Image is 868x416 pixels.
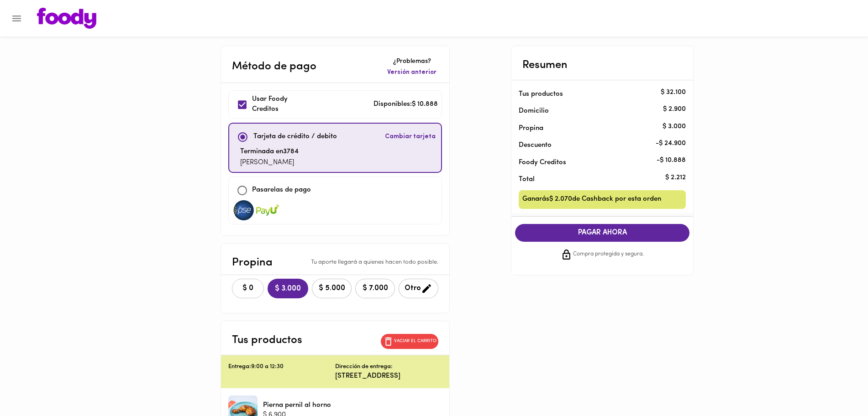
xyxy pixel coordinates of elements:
p: Total [519,175,671,184]
button: Otro [399,279,438,298]
span: Compra protegida y segura. [573,250,644,259]
p: Tarjeta de crédito / debito [253,132,337,142]
p: $ 2.900 [663,104,686,114]
p: Propina [232,255,273,271]
button: PAGAR AHORA [515,224,689,242]
p: $ 2.212 [665,173,686,182]
p: Foody Creditos [519,158,671,167]
button: Versión anterior [385,66,438,79]
p: Tus productos [232,332,302,348]
p: $ 32.100 [661,88,686,97]
img: logo.png [37,8,96,29]
p: Pasarelas de pago [252,185,311,196]
button: $ 7.000 [355,279,395,298]
button: $ 5.000 [312,279,352,298]
span: Cambiar tarjeta [385,132,436,141]
button: $ 0 [232,279,264,298]
p: [STREET_ADDRESS] [335,371,442,381]
p: Disponibles: $ 10.888 [374,99,438,110]
p: Usar Foody Creditos [252,94,315,115]
p: Domicilio [519,106,549,116]
p: Tu aporte llegará a quienes hacen todo posible. [311,258,438,267]
span: Otro [405,283,432,294]
span: Versión anterior [387,68,437,77]
span: PAGAR AHORA [524,229,680,237]
button: Menu [5,7,28,30]
button: Cambiar tarjeta [383,127,437,147]
p: [PERSON_NAME] [240,158,299,168]
p: - $ 10.888 [657,156,686,166]
p: ¿Problemas? [385,57,438,66]
p: - $ 24.900 [656,139,686,148]
p: Entrega: 9:00 a 12:30 [228,363,335,371]
p: Vaciar el carrito [394,338,437,344]
p: $ 3.000 [663,122,686,131]
p: Método de pago [232,58,316,75]
p: Tus productos [519,89,671,99]
iframe: Messagebird Livechat Widget [815,363,859,407]
p: Pierna pernil al horno [263,400,331,410]
p: Terminada en 3784 [240,147,299,157]
span: $ 5.000 [318,284,346,293]
button: Vaciar el carrito [381,334,438,349]
span: Ganarás $ 2.070 de Cashback por esta orden [522,194,661,205]
span: $ 3.000 [275,285,301,293]
span: $ 7.000 [361,284,389,293]
button: $ 3.000 [268,279,308,298]
span: $ 0 [238,284,258,293]
p: Descuento [519,140,552,150]
img: visa [256,200,279,220]
p: Dirección de entrega: [335,363,393,371]
p: Resumen [522,57,568,73]
img: visa [232,200,255,220]
p: Propina [519,124,671,133]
